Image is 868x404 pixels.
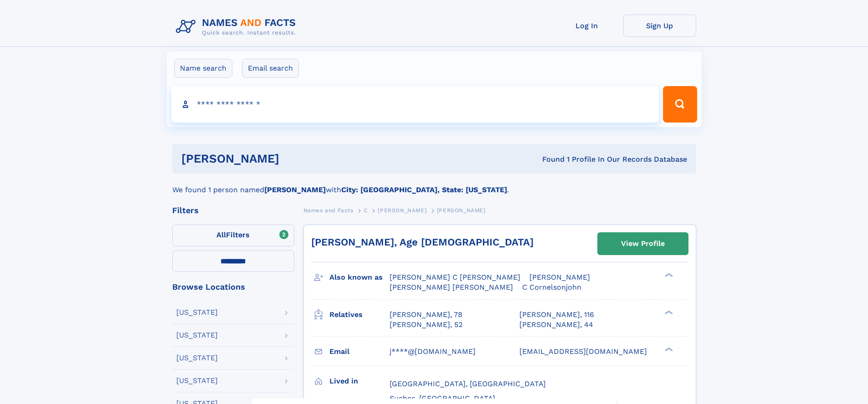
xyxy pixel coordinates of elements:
label: Name search [174,59,232,78]
span: All [216,230,226,239]
span: [PERSON_NAME] [529,273,590,281]
div: Filters [172,206,294,215]
div: [US_STATE] [176,309,218,316]
span: C [364,207,368,214]
span: [PERSON_NAME] [437,207,486,214]
a: Log In [550,15,623,37]
a: C [364,205,368,216]
div: Browse Locations [172,283,294,291]
div: [US_STATE] [176,354,218,362]
span: Suches, [GEOGRAPHIC_DATA] [390,394,495,403]
img: Logo Names and Facts [172,15,303,39]
div: [US_STATE] [176,377,218,384]
label: Email search [242,59,299,78]
a: Sign Up [623,15,696,37]
div: Found 1 Profile In Our Records Database [411,154,687,164]
label: Filters [172,225,294,246]
div: ❯ [663,346,673,352]
span: [PERSON_NAME] [PERSON_NAME] [390,283,513,291]
a: [PERSON_NAME], 44 [519,320,593,330]
h3: Email [329,344,390,359]
span: [PERSON_NAME] [378,207,426,214]
a: View Profile [598,233,688,255]
div: ❯ [663,272,673,278]
a: [PERSON_NAME] [378,205,426,216]
a: [PERSON_NAME], 116 [519,310,594,320]
span: [EMAIL_ADDRESS][DOMAIN_NAME] [519,347,647,356]
a: [PERSON_NAME], 52 [390,320,462,330]
div: [US_STATE] [176,332,218,339]
input: search input [171,86,659,123]
b: [PERSON_NAME] [264,185,326,194]
div: View Profile [621,233,665,254]
h1: [PERSON_NAME] [181,153,411,164]
div: We found 1 person named with . [172,174,696,195]
a: Names and Facts [303,205,354,216]
span: [PERSON_NAME] C [PERSON_NAME] [390,273,520,281]
div: ❯ [663,309,673,315]
span: C Cornelsonjohn [522,283,581,291]
button: Search Button [663,86,697,123]
span: [GEOGRAPHIC_DATA], [GEOGRAPHIC_DATA] [390,379,546,388]
b: City: [GEOGRAPHIC_DATA], State: [US_STATE] [341,185,507,194]
h3: Lived in [329,373,390,389]
h3: Relatives [329,307,390,322]
h3: Also known as [329,270,390,285]
a: [PERSON_NAME], 78 [390,310,462,320]
a: [PERSON_NAME], Age [DEMOGRAPHIC_DATA] [311,236,534,248]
